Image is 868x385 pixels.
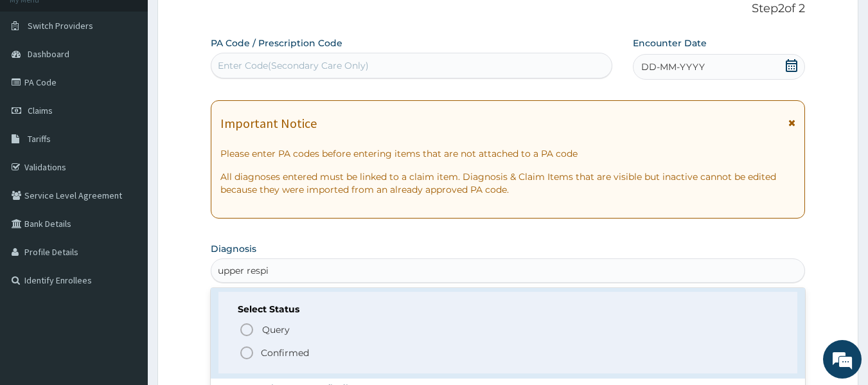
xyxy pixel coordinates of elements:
[24,64,52,96] img: d_794563401_company_1708531726252_794563401
[238,305,779,314] h6: Select Status
[220,116,317,130] h1: Important Notice
[6,252,245,297] textarea: Type your message and hit 'Enter'
[75,112,177,242] span: We're online!
[211,37,342,49] label: PA Code / Prescription Code
[641,60,705,73] span: DD-MM-YYYY
[218,59,369,72] div: Enter Code(Secondary Care Only)
[28,133,51,145] span: Tariffs
[220,170,796,196] p: All diagnoses entered must be linked to a claim item. Diagnosis & Claim Items that are visible bu...
[211,6,242,37] div: Minimize live chat window
[67,72,216,89] div: Chat with us now
[633,37,707,49] label: Encounter Date
[239,345,254,361] i: status option filled
[28,20,93,31] span: Switch Providers
[239,322,254,337] i: status option query
[211,242,256,255] label: Diagnosis
[261,346,309,359] p: Confirmed
[262,323,290,336] span: Query
[28,105,53,116] span: Claims
[211,2,806,16] p: Step 2 of 2
[28,48,69,60] span: Dashboard
[220,147,796,160] p: Please enter PA codes before entering items that are not attached to a PA code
